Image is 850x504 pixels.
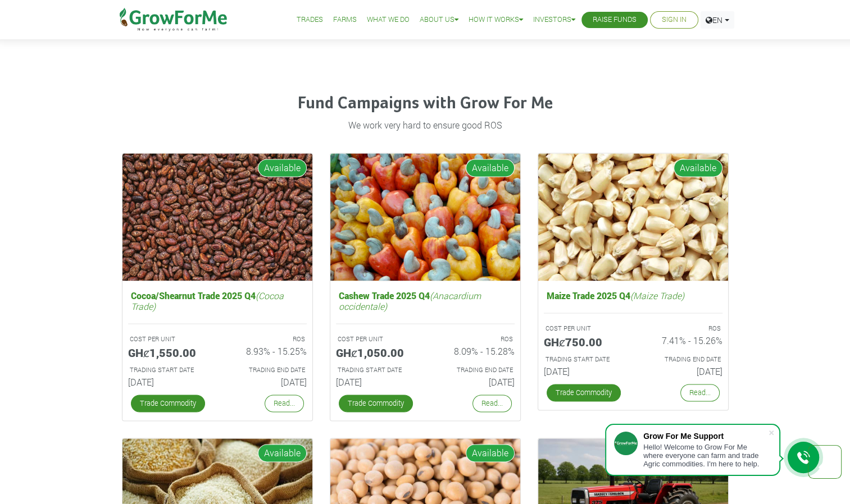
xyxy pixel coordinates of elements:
[338,365,415,375] p: Estimated Trading Start Date
[538,153,728,281] img: growforme image
[434,377,515,387] h6: [DATE]
[258,159,307,177] span: Available
[128,377,209,387] h6: [DATE]
[469,14,523,26] a: How it Works
[130,365,207,375] p: Estimated Trading Start Date
[420,14,458,26] a: About Us
[131,395,205,412] a: Trade Commodity
[297,14,323,26] a: Trades
[339,290,481,312] i: (Anacardium occidentale)
[130,335,207,344] p: COST PER UNIT
[547,384,621,401] a: Trade Commodity
[642,335,722,346] h6: 7.41% - 15.26%
[544,287,722,304] h5: Maize Trade 2025 Q4
[643,355,721,364] p: Estimated Trading End Date
[701,11,734,29] a: EN
[674,159,722,177] span: Available
[643,443,768,468] div: Hello! Welcome to Grow For Me where everyone can farm and trade Agric commodities. I'm here to help.
[124,118,727,132] p: We work very hard to ensure good ROS
[630,290,684,301] i: (Maize Trade)
[544,366,625,377] h6: [DATE]
[642,366,722,377] h6: [DATE]
[546,324,623,333] p: COST PER UNIT
[336,346,417,359] h5: GHȼ1,050.00
[544,335,625,349] h5: GHȼ750.00
[643,432,768,441] div: Grow For Me Support
[546,355,623,364] p: Estimated Trading Start Date
[466,159,515,177] span: Available
[265,395,304,412] a: Read...
[131,290,284,312] i: (Cocoa Trade)
[338,335,415,344] p: COST PER UNIT
[472,395,512,412] a: Read...
[330,153,520,281] img: growforme image
[680,384,720,401] a: Read...
[643,324,721,333] p: ROS
[533,14,575,26] a: Investors
[336,377,417,387] h6: [DATE]
[336,287,515,314] h5: Cashew Trade 2025 Q4
[226,377,307,387] h6: [DATE]
[226,346,307,356] h6: 8.93% - 15.25%
[435,365,513,375] p: Estimated Trading End Date
[435,335,513,344] p: ROS
[128,287,307,314] h5: Cocoa/Shearnut Trade 2025 Q4
[333,14,357,26] a: Farms
[228,335,305,344] p: ROS
[662,14,687,26] a: Sign In
[339,395,413,412] a: Trade Commodity
[367,14,410,26] a: What We Do
[466,444,515,462] span: Available
[122,94,729,114] h4: Fund Campaigns with Grow For Me
[122,153,312,281] img: growforme image
[258,444,307,462] span: Available
[434,346,515,356] h6: 8.09% - 15.28%
[228,365,305,375] p: Estimated Trading End Date
[128,346,209,359] h5: GHȼ1,550.00
[593,14,637,26] a: Raise Funds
